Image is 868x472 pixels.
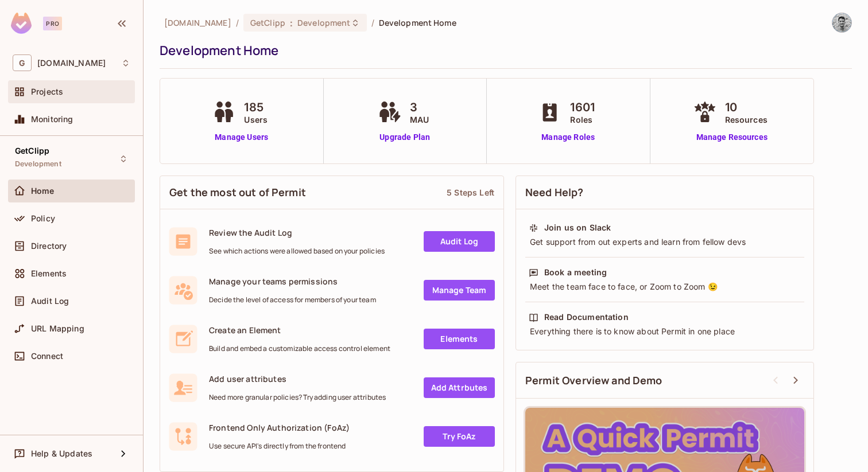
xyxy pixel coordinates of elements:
span: 10 [725,99,768,116]
span: Permit Overview and Demo [525,373,662,388]
span: Frontend Only Authorization (FoAz) [209,422,350,433]
span: URL Mapping [31,324,84,333]
span: MAU [410,114,429,126]
a: Manage Resources [691,131,773,143]
span: Users [244,114,268,126]
div: Pro [43,17,62,30]
a: Audit Log [424,231,495,252]
span: Help & Updates [31,449,92,458]
span: : [289,18,293,28]
span: See which actions were allowed based on your policies [209,247,385,256]
span: 185 [244,99,268,116]
a: Add Attrbutes [424,377,495,398]
a: Manage Users [210,131,273,143]
span: Need Help? [525,185,584,200]
img: Miguel Munoz [832,13,851,32]
div: Read Documentation [544,311,629,323]
span: Monitoring [31,115,73,124]
span: Add user attributes [209,373,386,384]
span: Get the most out of Permit [169,185,306,200]
span: Manage your teams permissions [209,276,376,287]
div: Everything there is to know about Permit in one place [529,326,801,337]
span: Use secure API's directly from the frontend [209,442,350,451]
div: Book a meeting [544,267,607,278]
span: Projects [31,87,63,96]
div: Development Home [160,42,846,59]
span: GetClipp [15,146,49,155]
div: Meet the team face to face, or Zoom to Zoom 😉 [529,281,801,292]
a: Upgrade Plan [375,131,435,143]
span: Need more granular policies? Try adding user attributes [209,393,386,402]
div: Join us on Slack [544,222,611,233]
a: Manage Roles [536,131,600,143]
span: Elements [31,269,67,278]
span: Build and embed a customizable access control element [209,344,390,353]
div: Get support from out experts and learn from fellow devs [529,236,801,248]
span: 3 [410,99,429,116]
span: Review the Audit Log [209,227,385,238]
li: / [371,17,374,28]
span: Development [297,17,350,28]
span: Roles [570,114,595,126]
a: Manage Team [424,280,495,301]
span: Directory [31,241,67,251]
span: Workspace: getclipp.com [37,58,106,68]
span: 1601 [570,99,595,116]
span: Policy [31,214,55,223]
span: GetClipp [250,17,285,28]
img: SReyMgAAAABJRU5ErkJggg== [11,13,32,34]
li: / [236,17,239,28]
span: Development [15,159,61,169]
span: Connect [31,352,63,361]
span: Home [31,186,55,196]
span: Create an Element [209,325,390,336]
span: G [13,54,32,71]
span: Development Home [379,17,456,28]
div: 5 Steps Left [447,187,494,198]
span: Resources [725,114,768,126]
a: Elements [424,329,495,349]
span: Audit Log [31,297,69,306]
span: Decide the level of access for members of your team [209,295,376,305]
span: the active workspace [164,17,231,28]
a: Try FoAz [424,426,495,447]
